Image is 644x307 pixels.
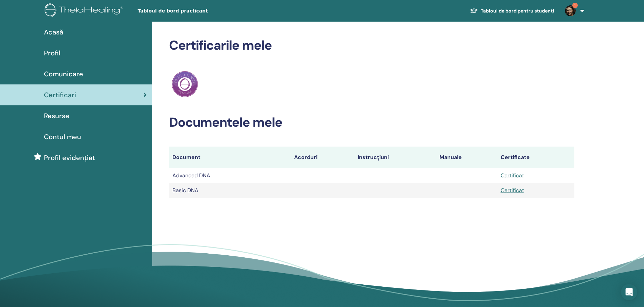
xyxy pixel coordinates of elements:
[169,115,574,130] h2: Documentele mele
[45,3,125,19] img: logo.png
[436,147,497,168] th: Manuale
[169,183,291,198] td: Basic DNA
[497,147,574,168] th: Certificate
[44,27,63,37] span: Acasă
[169,147,291,168] th: Document
[44,132,81,142] span: Contul meu
[138,7,239,15] span: Tabloul de bord practicant
[464,5,559,17] a: Tabloul de bord pentru studenți
[169,168,291,183] td: Advanced DNA
[621,284,637,300] div: Open Intercom Messenger
[470,8,478,14] img: graduation-cap-white.svg
[291,147,354,168] th: Acorduri
[501,172,524,179] a: Certificat
[44,90,76,100] span: Certificari
[44,111,69,121] span: Resurse
[169,38,574,53] h2: Certificarile mele
[354,147,436,168] th: Instrucțiuni
[565,5,576,16] img: default.jpg
[172,71,198,97] img: Practitioner
[44,69,83,79] span: Comunicare
[44,48,61,58] span: Profil
[572,3,578,8] span: 1
[501,187,524,194] a: Certificat
[44,153,95,163] span: Profil evidențiat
